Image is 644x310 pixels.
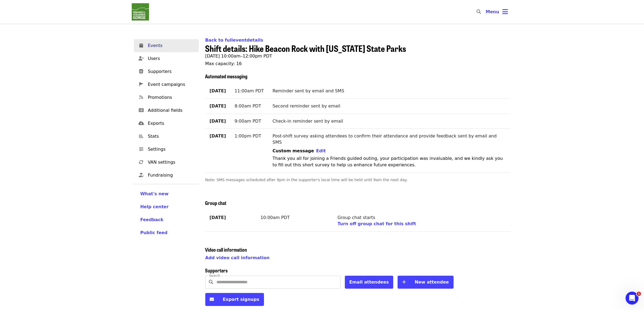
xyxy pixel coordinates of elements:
a: Exports [134,117,199,130]
span: Event campaigns [148,81,194,88]
span: Supporters [148,68,194,75]
span: Email attendees [349,279,389,285]
img: Friends Of The Columbia Gorge - Home [132,3,149,21]
button: Edit [316,148,326,154]
span: Settings [148,146,194,153]
input: Search [484,5,488,18]
a: Stats [134,130,199,143]
span: 11:00am PDT [235,88,264,93]
a: Promotions [134,91,199,104]
a: Public feed [140,230,192,236]
span: VAN settings [148,159,194,166]
span: Stats [148,133,194,140]
i: calendar icon [140,43,143,48]
i: address-book icon [139,69,144,74]
i: envelope icon [210,297,214,302]
button: Email attendees [345,276,394,289]
span: 10:00am PDT [260,215,290,220]
i: sliders-h icon [139,147,144,152]
iframe: Intercom live chat [626,292,639,305]
td: Check-in reminder sent by email [268,114,510,129]
td: Group chat starts [333,210,510,231]
span: Video call information [205,246,247,253]
span: Promotions [148,94,194,101]
i: list-alt icon [139,108,144,113]
span: Supporters [205,267,228,274]
span: Export signups [223,297,259,302]
a: Events [134,39,199,52]
strong: [DATE] [210,119,226,124]
strong: [DATE] [210,103,226,109]
a: What's new [140,191,192,197]
span: Automated messaging [205,73,248,80]
span: Events [148,42,194,49]
a: Settings [134,143,199,156]
span: What's new [140,191,169,196]
a: Add video call information [205,255,270,260]
a: VAN settings [134,156,199,169]
i: rss icon [140,95,143,100]
td: Post-shift survey asking attendees to confirm their attendance and provide feedback sent by email... [268,129,510,173]
button: Feedback [140,217,164,223]
button: Toggle account menu [481,5,513,18]
span: Note: SMS messages scheduled after 9pm in the supporter's local time will be held until 9am the n... [205,178,408,182]
i: cloud-download icon [139,121,144,126]
span: Menu [486,9,499,14]
span: Help center [140,204,169,209]
p: [DATE] 10:00am–12:00pm PDT [205,53,510,59]
i: plus icon [402,279,406,285]
i: pennant icon [140,82,143,87]
span: Fundraising [148,172,194,178]
span: 9:00am PDT [235,119,261,124]
strong: [DATE] [210,133,226,139]
span: Exports [148,120,194,127]
span: New attendee [415,279,449,285]
strong: [DATE] [210,215,226,220]
button: New attendee [398,276,453,289]
span: Edit [316,148,326,153]
i: chart-bar icon [139,134,144,139]
a: Supporters [134,65,199,78]
span: 8:00am PDT [235,103,261,109]
span: Users [148,55,194,62]
input: Search [217,276,341,289]
span: Custom message [273,148,314,153]
i: sync icon [139,160,144,165]
button: Export signups [205,293,264,306]
a: Additional fields [134,104,199,117]
i: hand-holding-heart icon [139,173,144,178]
span: Additional fields [148,107,194,114]
a: Fundraising [134,169,199,182]
i: bars icon [503,8,508,16]
a: Help center [140,204,192,210]
a: Event campaigns [134,78,199,91]
td: Reminder sent by email and SMS [268,84,510,99]
p: Max capacity: 16 [205,60,510,67]
span: Shift details: Hike Beacon Rock with [US_STATE] State Parks [205,42,406,55]
span: Group chat [205,199,227,206]
i: search icon [209,279,213,285]
a: Users [134,52,199,65]
span: 1 [637,292,641,296]
i: search icon [477,9,481,14]
td: Second reminder sent by email [268,99,510,114]
i: user-plus icon [139,56,144,61]
strong: [DATE] [210,88,226,93]
button: Turn off group chat for this shift [338,221,416,227]
label: Search [209,274,220,277]
span: 1:00pm PDT [235,133,261,139]
span: Thank you all for joining a Friends guided outing, your participation was invaluable, and we kind... [273,156,503,167]
a: Back to fulleventdetails [205,38,263,43]
span: Public feed [140,230,168,235]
